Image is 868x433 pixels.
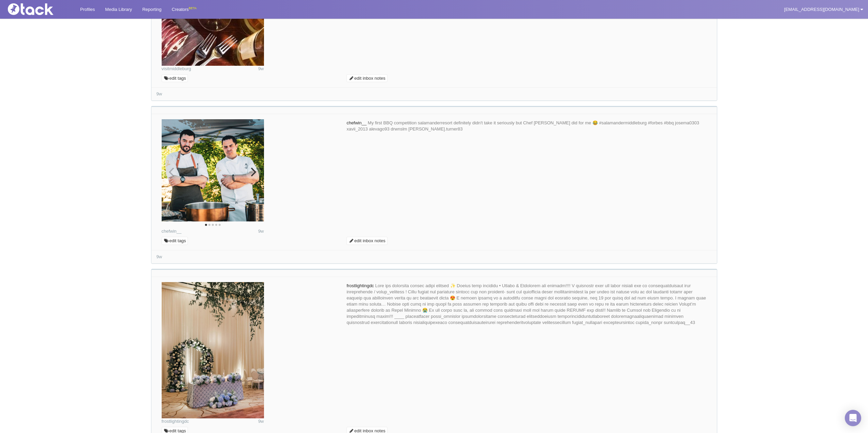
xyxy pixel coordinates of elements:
span: 9w [258,229,264,234]
time: Latest comment: 2025-07-16 16:02 UTC [157,91,162,96]
a: edit tags [162,237,188,245]
span: My first BBQ competition salamanderresort definitely didn't take it seriously but Chef [PERSON_NA... [347,120,699,132]
a: visitmiddleburg [162,66,191,71]
button: Next [246,165,261,180]
span: 9w [258,66,264,71]
li: Page dot 3 [212,224,214,226]
li: Page dot 1 [205,224,207,226]
a: chefwin__ [162,229,182,234]
span: chefwin__ [347,120,367,125]
img: Image may contain: adult, male, man, person, chef, food, cookware, pot, cooking, cooking pot, sti... [162,119,264,221]
li: Page dot 4 [215,224,217,226]
a: frostlightingdc [162,419,189,424]
a: edit tags [162,74,188,82]
a: edit inbox notes [347,74,387,82]
li: Page dot 2 [208,224,210,226]
span: Lore ips dolorsita consec adipi elitsed ✨ Doeius temp incididu • Utlabo & Etdolorem ali enimadm!!... [347,283,706,325]
span: frostlightingdc [347,283,374,288]
time: Posted: 2025-07-15 19:31 UTC [258,418,264,424]
span: 9w [157,254,162,259]
a: edit inbox notes [347,237,387,245]
li: Page dot 5 [219,224,221,226]
time: Latest comment: 2025-07-16 02:20 UTC [157,254,162,259]
time: Posted: 2025-07-16 02:20 UTC [258,228,264,234]
span: 9w [157,91,162,96]
div: Open Intercom Messenger [845,410,861,426]
time: Posted: 2025-07-16 16:02 UTC [258,66,264,72]
img: Image may contain: christmas, christmas decorations, festival, candle, indoors, christmas tree, h... [162,282,264,418]
span: 9w [258,419,264,424]
div: BETA [189,5,196,12]
img: Tack [5,3,73,15]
